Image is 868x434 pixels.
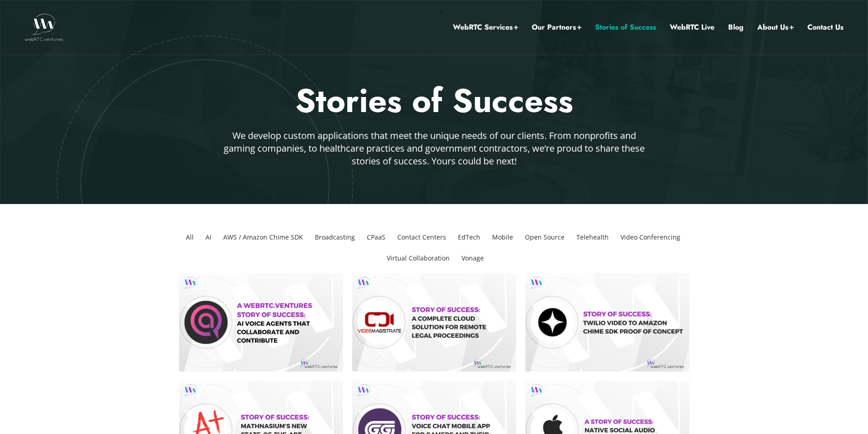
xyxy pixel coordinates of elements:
[807,21,843,33] a: Contact Us
[182,227,197,248] li: All
[383,248,453,269] li: Virtual Collaboration
[488,227,517,248] li: Mobile
[363,227,389,248] li: CPaaS
[311,227,359,248] li: Broadcasting
[221,129,647,168] p: We develop custom applications that meet the unique needs of our clients. From nonprofits and gam...
[453,21,518,33] a: WebRTC Services
[168,80,701,123] h2: Stories of Success
[458,248,488,269] li: Vonage
[454,227,484,248] li: EdTech
[617,227,684,248] li: Video Conferencing
[202,227,215,248] li: AI
[394,227,450,248] li: Contact Centers
[757,21,794,33] a: About Us
[532,21,581,33] a: Our Partners
[595,21,656,33] a: Stories of Success
[728,21,744,33] a: Blog
[25,14,63,41] img: WebRTC.ventures
[670,21,714,33] a: WebRTC Live
[220,227,307,248] li: AWS / Amazon Chime SDK
[573,227,612,248] li: Telehealth
[521,227,568,248] li: Open Source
